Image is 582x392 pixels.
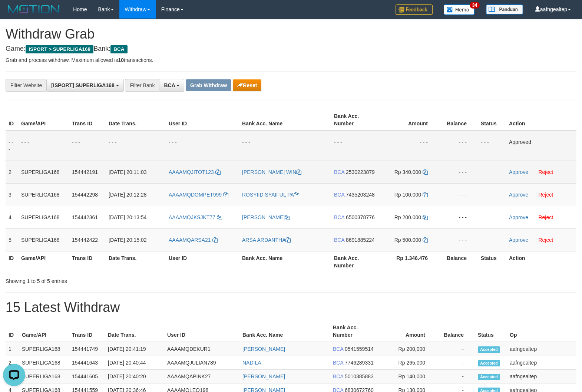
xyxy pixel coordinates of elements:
td: 3 [6,183,18,206]
td: AAAAMQAPINK27 [164,370,239,383]
a: [PERSON_NAME] WIN [242,169,301,175]
img: Feedback.jpg [396,4,433,15]
span: 154442422 [72,237,98,243]
td: - - - [439,228,478,251]
td: AAAAMQJULIAN789 [164,356,239,370]
span: Rp 340.000 [394,169,421,175]
td: - - - [106,131,166,161]
span: BCA [334,169,344,175]
th: Rp 1.346.476 [380,251,439,272]
th: Date Trans. [106,251,166,272]
span: Copy 7435203248 to clipboard [346,192,375,198]
td: SUPERLIGA168 [19,370,69,383]
button: Reset [233,79,261,91]
td: 2 [6,161,18,183]
button: Grab Withdraw [186,79,231,91]
td: SUPERLIGA168 [18,206,69,228]
a: ARSA ARDANTHA [242,237,291,243]
th: ID [6,251,18,272]
img: MOTION_logo.png [6,4,62,15]
td: 154441605 [69,370,105,383]
td: - [436,370,475,383]
td: 2 [6,356,19,370]
th: Amount [380,109,439,131]
span: ISPORT > SUPERLIGA168 [26,45,93,53]
th: User ID [166,251,239,272]
span: 34 [470,2,480,9]
a: AAAAMQDOMPET999 [169,192,228,198]
td: aafngealtep [507,370,576,383]
th: ID [6,109,18,131]
span: BCA [333,346,343,352]
span: BCA [333,373,343,379]
span: AAAAMQARSA21 [169,237,211,243]
a: Reject [538,214,553,220]
th: Action [506,109,576,131]
td: Rp 200,000 [378,342,436,356]
a: Reject [538,237,553,243]
button: [ISPORT] SUPERLIGA168 [46,79,123,92]
td: - - - [380,131,439,161]
th: Bank Acc. Number [331,251,380,272]
span: Copy 5010385883 to clipboard [345,373,374,379]
a: Approve [509,214,528,220]
th: Bank Acc. Number [331,109,380,131]
td: SUPERLIGA168 [19,356,69,370]
a: Approve [509,169,528,175]
td: aafngealtep [507,356,576,370]
div: Filter Bank [125,79,159,92]
td: Rp 265,000 [378,356,436,370]
div: Filter Website [6,79,46,92]
a: Reject [538,192,553,198]
a: AAAAMQJKSJKT77 [169,214,222,220]
span: [DATE] 20:15:02 [109,237,146,243]
span: Copy 6500378776 to clipboard [346,214,375,220]
th: Date Trans. [105,321,164,342]
td: AAAAMQDEKUR1 [164,342,239,356]
span: Accepted [478,374,500,380]
span: Copy 2530223879 to clipboard [346,169,375,175]
span: [ISPORT] SUPERLIGA168 [51,82,114,88]
td: - - - [439,161,478,183]
td: - - - [6,131,18,161]
td: SUPERLIGA168 [18,161,69,183]
a: ROSYIID SYAIFUL PA [242,192,299,198]
th: Balance [439,251,478,272]
td: [DATE] 20:40:44 [105,356,164,370]
a: Approve [509,192,528,198]
a: [PERSON_NAME] [242,346,285,352]
th: Date Trans. [106,109,166,131]
span: AAAAMQJITOT123 [169,169,214,175]
span: [DATE] 20:11:03 [109,169,146,175]
img: Button%20Memo.svg [444,4,475,15]
img: panduan.png [486,4,523,14]
a: Approve [509,237,528,243]
td: - - - [439,183,478,206]
span: Rp 200.000 [394,214,421,220]
h1: Withdraw Grab [6,27,576,42]
span: Accepted [478,360,500,366]
td: - [436,342,475,356]
td: - - - [239,131,331,161]
td: - - - [69,131,106,161]
th: Amount [378,321,436,342]
td: 1 [6,342,19,356]
th: User ID [166,109,239,131]
th: Game/API [18,109,69,131]
th: Game/API [19,321,69,342]
th: Status [478,109,506,131]
td: - - - [439,131,478,161]
td: - - - [439,206,478,228]
td: Rp 140,000 [378,370,436,383]
th: Trans ID [69,321,105,342]
a: Copy 100000 to clipboard [423,192,428,198]
td: aafngealtep [507,342,576,356]
td: - - - [18,131,69,161]
a: Copy 340000 to clipboard [423,169,428,175]
td: Approved [506,131,576,161]
span: Copy 8691885224 to clipboard [346,237,375,243]
h1: 15 Latest Withdraw [6,300,576,315]
th: Status [478,251,506,272]
th: Balance [436,321,475,342]
span: BCA [164,82,175,88]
